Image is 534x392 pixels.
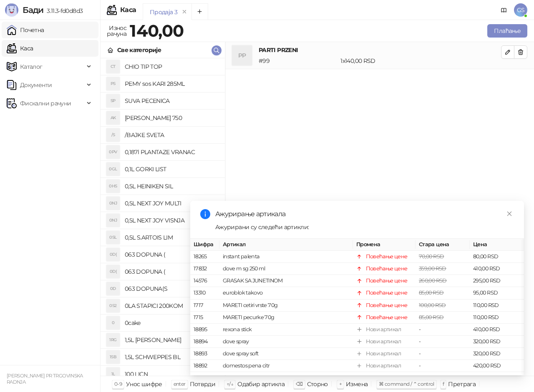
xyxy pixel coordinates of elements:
span: GS [514,3,527,17]
h4: 1,5L SCHWEPPES BL [125,350,218,364]
h4: 0,5L NEXT JOY MULTI [125,197,218,210]
td: euroblok takovo [219,287,353,299]
h4: 0,5L NEXT JOY VISNJA [125,214,218,227]
td: dove spray [219,336,353,348]
div: /S [106,128,120,142]
span: close [506,211,512,217]
div: Повећање цене [366,277,408,285]
span: Документи [20,77,52,93]
div: Износ рачуна [105,22,128,39]
div: 1SB [106,350,120,364]
strong: 140,00 [130,20,184,41]
span: ⌘ command / ⌃ control [379,381,434,387]
td: 80,00 RSD [470,251,524,263]
div: Нови артикал [366,350,401,358]
span: Фискални рачуни [20,95,71,112]
td: rexona stick [219,324,353,336]
a: Close [505,209,514,218]
h4: [PERSON_NAME] 750 [125,111,218,125]
div: grid [101,58,225,376]
td: dove m sg 250 ml [219,263,353,275]
div: Нови артикал [366,325,401,334]
div: 0 [106,316,120,330]
div: Све категорије [117,45,161,55]
td: 14576 [190,275,219,287]
h4: CHIO TIP TOP [125,60,218,73]
td: 110,00 RSD [470,312,524,324]
td: 1717 [190,299,219,311]
td: 320,00 RSD [470,348,524,360]
button: Плаћање [487,24,527,37]
div: PS [106,77,120,90]
span: enter [174,381,186,387]
td: 13310 [190,287,219,299]
div: Повећање цене [366,289,408,297]
h4: 0,187l PLANTAZE VRANAC [125,145,218,159]
span: 260,00 RSD [419,277,447,284]
div: 0NJ [106,214,120,227]
div: PP [232,45,252,65]
div: Потврди [190,379,216,390]
td: 18891 [190,372,219,384]
td: 410,00 RSD [470,324,524,336]
th: Промена [353,239,416,251]
span: 70,00 RSD [419,253,444,260]
td: - [416,324,470,336]
h4: 0cake [125,316,218,330]
h4: 063 DOPUNA ( [125,248,218,261]
td: - [416,372,470,384]
div: 0S2 [106,299,120,312]
span: ⌫ [296,381,302,387]
span: 0-9 [114,381,122,387]
span: 100,00 RSD [419,302,446,308]
div: 1L [106,367,120,381]
th: Шифра [190,239,219,251]
h4: PEMY sos KARI 285ML [125,77,218,90]
div: 0SL [106,231,120,244]
h4: /BAJKE SVETA [125,128,218,142]
span: 359,00 RSD [419,265,446,272]
div: Ажурирани су следећи артикли: [215,222,514,232]
span: info-circle [200,209,210,219]
div: Сторно [307,379,328,390]
small: [PERSON_NAME] PR TRGOVINSKA RADNJA [7,373,83,385]
th: Артикал [219,239,353,251]
td: domestos pena citr [219,360,353,372]
a: Каса [7,40,33,57]
h4: 0,1L GORKI LIST [125,162,218,176]
td: 17832 [190,263,219,275]
td: 320,00 RSD [470,336,524,348]
h4: 063 DOPUNA(S [125,282,218,295]
h4: 0,5L S.ARTOIS LIM [125,231,218,244]
h4: SUVA PECENICA [125,94,218,107]
div: AK [106,111,120,125]
div: Повећање цене [366,301,408,309]
h4: 0LA STAPICI 200KOM [125,299,218,312]
div: 0D( [106,248,120,261]
div: 0GL [106,162,120,176]
div: 1 x 140,00 RSD [339,56,503,65]
td: 18893 [190,348,219,360]
td: dove spray soft [219,348,353,360]
td: - [416,336,470,348]
div: 0D( [106,265,120,278]
div: Каса [120,7,136,13]
div: 0D [106,282,120,295]
div: Продаја 3 [150,7,177,17]
span: 3.11.3-fd0d8d3 [43,7,83,15]
div: Повећање цене [366,265,408,273]
td: 18895 [190,324,219,336]
td: cif krem sprey [219,372,353,384]
td: GRASAK SA JUNETINOM [219,275,353,287]
td: 350,00 RSD [470,372,524,384]
h4: 1,5L [PERSON_NAME] [125,333,218,347]
a: Почетна [7,22,44,38]
h4: PARTI PRZENI [259,45,501,55]
div: Измена [346,379,368,390]
div: Одабир артикла [237,379,285,390]
div: 0NJ [106,197,120,210]
td: 420,00 RSD [470,360,524,372]
span: Каталог [20,58,43,75]
div: 1RG [106,333,120,347]
span: Бади [23,5,43,15]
